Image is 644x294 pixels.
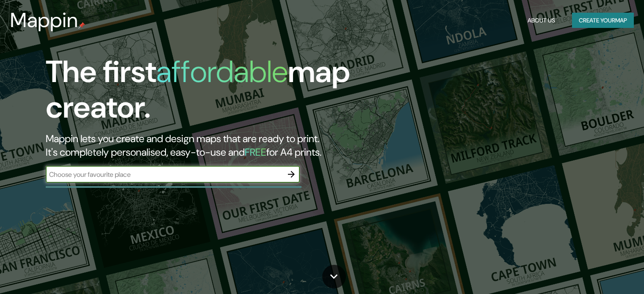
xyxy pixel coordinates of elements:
button: About Us [524,13,558,28]
h3: Mappin [10,8,78,32]
img: mappin-pin [78,22,85,29]
h1: The first map creator. [46,54,368,132]
iframe: Help widget launcher [569,261,635,285]
h1: affordable [156,52,288,91]
h5: FREE [245,146,266,159]
button: Create yourmap [572,13,634,28]
h2: Mappin lets you create and design maps that are ready to print. It's completely personalised, eas... [46,132,368,159]
input: Choose your favourite place [46,170,283,179]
